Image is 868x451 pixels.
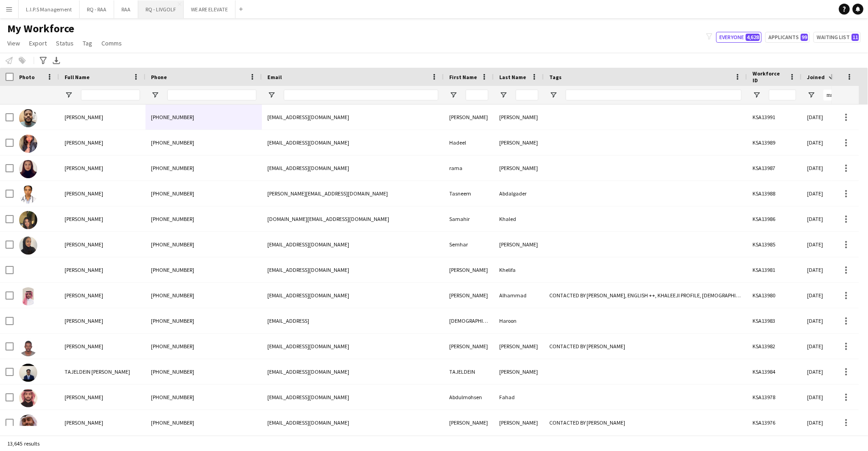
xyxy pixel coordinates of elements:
div: KSA13978 [747,385,802,410]
a: Comms [98,37,125,49]
div: rama [444,155,494,180]
span: [PERSON_NAME] [65,114,103,120]
div: KSA13986 [747,206,802,231]
span: Tags [549,74,562,80]
div: Khelifa [494,257,544,282]
span: My Workforce [7,22,74,35]
div: [EMAIL_ADDRESS][DOMAIN_NAME] [262,334,444,359]
input: Joined Filter Input [823,90,851,100]
span: [PERSON_NAME] [65,419,103,426]
img: Mustafa Yousif [19,338,37,356]
div: [PHONE_NUMBER] [146,130,262,155]
div: [EMAIL_ADDRESS][DOMAIN_NAME] [262,359,444,384]
div: KSA13988 [747,181,802,206]
input: Workforce ID Filter Input [769,90,796,100]
div: [PERSON_NAME][EMAIL_ADDRESS][DOMAIN_NAME] [262,181,444,206]
span: Workforce ID [753,70,785,84]
div: [PHONE_NUMBER] [146,105,262,130]
span: [PERSON_NAME] [65,215,103,222]
app-action-btn: Advanced filters [38,55,49,66]
input: Tags Filter Input [566,90,742,100]
div: [EMAIL_ADDRESS][DOMAIN_NAME] [262,257,444,282]
div: [PERSON_NAME] [494,105,544,130]
span: [PERSON_NAME] [65,292,103,299]
div: KSA13991 [747,105,802,130]
div: Hadeel [444,130,494,155]
div: [DATE] [802,334,856,359]
button: Open Filter Menu [549,91,557,99]
div: CONTACTED BY [PERSON_NAME], ENGLISH ++, KHALEEJI PROFILE, [DEMOGRAPHIC_DATA] NATIONAL, TOP HOST/H... [544,283,747,308]
div: CONTACTED BY [PERSON_NAME] [544,410,747,435]
img: Abdulmohsen Fahad [19,389,37,407]
div: [DATE] [802,283,856,308]
div: [DATE] [802,410,856,435]
a: Tag [79,37,96,49]
span: Last Name [499,74,526,80]
div: [PHONE_NUMBER] [146,181,262,206]
div: KSA13976 [747,410,802,435]
span: Phone [151,74,167,80]
span: [PERSON_NAME] [65,190,103,197]
div: [EMAIL_ADDRESS][DOMAIN_NAME] [262,232,444,257]
div: [PERSON_NAME] [494,130,544,155]
div: [PERSON_NAME] [494,359,544,384]
img: Ibrahim Omer [19,109,37,127]
div: [EMAIL_ADDRESS][DOMAIN_NAME] [262,410,444,435]
img: Samahir Khaled [19,211,37,229]
div: KSA13982 [747,334,802,359]
img: Hadeel Kamal [19,135,37,153]
button: Open Filter Menu [449,91,457,99]
button: RQ - LIVGOLF [138,0,184,18]
span: TAJELDEIN [PERSON_NAME] [65,368,130,375]
span: Export [29,39,47,47]
div: [DATE] [802,206,856,231]
span: Status [56,39,74,47]
div: [DATE] [802,105,856,130]
div: [PERSON_NAME] [444,257,494,282]
span: Photo [19,74,35,80]
div: [PHONE_NUMBER] [146,155,262,180]
button: WE ARE ELEVATE [184,0,236,18]
div: [PHONE_NUMBER] [146,308,262,333]
div: [PERSON_NAME] [444,334,494,359]
div: KSA13989 [747,130,802,155]
div: [DATE] [802,359,856,384]
span: [PERSON_NAME] [65,241,103,248]
div: [PHONE_NUMBER] [146,359,262,384]
div: [PERSON_NAME] [494,410,544,435]
app-action-btn: Export XLSX [51,55,62,66]
button: Open Filter Menu [151,91,159,99]
div: [EMAIL_ADDRESS][DOMAIN_NAME] [262,155,444,180]
div: [PERSON_NAME] [494,155,544,180]
span: Email [267,74,282,80]
img: rama haissam [19,160,37,178]
span: First Name [449,74,477,80]
span: Comms [101,39,122,47]
div: [DATE] [802,385,856,410]
div: [PERSON_NAME] [494,334,544,359]
span: [PERSON_NAME] [65,394,103,401]
div: TAJELDEIN [444,359,494,384]
button: Everyone4,628 [716,32,762,43]
div: CONTACTED BY [PERSON_NAME] [544,334,747,359]
button: Open Filter Menu [499,91,507,99]
img: Tasneem Abdalgader [19,185,37,204]
span: [PERSON_NAME] [65,266,103,273]
div: [PERSON_NAME] [444,283,494,308]
div: KSA13981 [747,257,802,282]
img: TAJELDEIN MOHAMED [19,364,37,382]
div: [DATE] [802,181,856,206]
span: [PERSON_NAME] [65,139,103,146]
button: RQ - RAA [80,0,114,18]
button: Waiting list11 [813,32,861,43]
img: Ibrahim Alhammad [19,287,37,306]
span: Full Name [65,74,90,80]
button: Open Filter Menu [267,91,276,99]
div: [PHONE_NUMBER] [146,283,262,308]
div: KSA13984 [747,359,802,384]
div: Haroon [494,308,544,333]
div: Alhammad [494,283,544,308]
div: [PHONE_NUMBER] [146,206,262,231]
div: [DOMAIN_NAME][EMAIL_ADDRESS][DOMAIN_NAME] [262,206,444,231]
div: [DEMOGRAPHIC_DATA] [444,308,494,333]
